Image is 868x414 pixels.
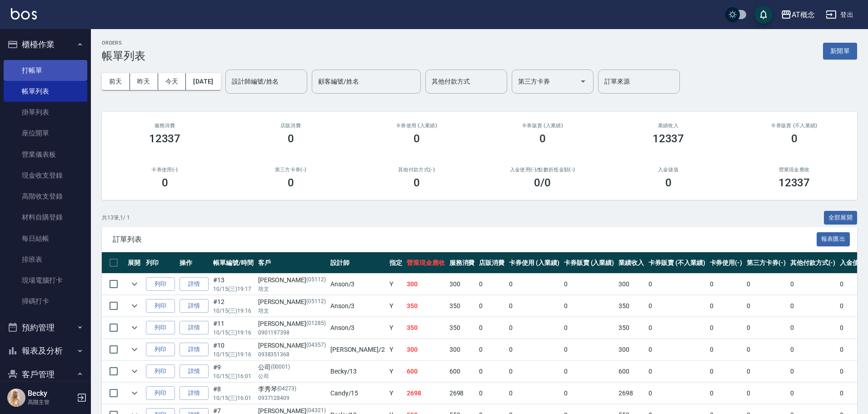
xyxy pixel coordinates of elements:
[146,277,175,291] button: 列印
[447,361,477,382] td: 600
[387,252,404,274] th: 指定
[258,307,326,315] p: 培文
[180,299,209,313] a: 詳情
[744,317,788,339] td: 0
[213,329,254,337] p: 10/15 (三) 19:16
[4,81,87,102] a: 帳單列表
[328,339,387,360] td: [PERSON_NAME] /2
[258,297,326,307] div: [PERSON_NAME]
[447,252,477,274] th: 服務消費
[258,394,326,402] p: 0937128409
[180,364,209,379] a: 詳情
[414,132,420,145] h3: 0
[213,350,254,359] p: 10/15 (三) 19:16
[477,252,507,274] th: 店販消費
[387,339,404,360] td: Y
[328,383,387,404] td: Candy /15
[149,132,181,145] h3: 12337
[277,384,297,394] p: (04273)
[211,274,256,295] td: #13
[125,252,144,274] th: 展開
[7,389,25,407] img: Person
[387,317,404,339] td: Y
[742,123,846,129] h2: 卡券販賣 (不入業績)
[744,361,788,382] td: 0
[744,383,788,404] td: 0
[113,123,217,129] h3: 服務消費
[4,363,87,386] button: 客戶管理
[258,363,326,372] div: 公司
[211,252,256,274] th: 帳單編號/時間
[211,295,256,317] td: #12
[404,295,447,317] td: 350
[616,317,646,339] td: 350
[328,274,387,295] td: Anson /3
[180,386,209,400] a: 詳情
[258,275,326,285] div: [PERSON_NAME]
[180,343,209,357] a: 詳情
[146,321,175,335] button: 列印
[211,383,256,404] td: #8
[777,5,818,24] button: AT概念
[387,361,404,382] td: Y
[128,386,141,400] button: expand row
[447,339,477,360] td: 300
[616,167,720,173] h2: 入金儲值
[328,317,387,339] td: Anson /3
[507,383,562,404] td: 0
[708,317,745,339] td: 0
[4,207,87,228] a: 材料自購登錄
[708,361,745,382] td: 0
[180,321,209,335] a: 詳情
[211,339,256,360] td: #10
[258,384,326,394] div: 李秀琴
[146,299,175,313] button: 列印
[562,252,617,274] th: 卡券販賣 (入業績)
[102,40,145,46] h2: ORDERS
[4,186,87,207] a: 高階收支登錄
[788,339,838,360] td: 0
[788,252,838,274] th: 其他付款方式(-)
[239,167,343,173] h2: 第三方卡券(-)
[823,46,857,55] a: 新開單
[754,5,773,24] button: save
[258,350,326,359] p: 0938351368
[4,291,87,312] a: 掃碼打卡
[562,339,617,360] td: 0
[507,361,562,382] td: 0
[102,50,145,62] h3: 帳單列表
[817,232,850,246] button: 報表匯出
[364,167,469,173] h2: 其他付款方式(-)
[4,165,87,186] a: 現金收支登錄
[447,383,477,404] td: 2698
[562,383,617,404] td: 0
[146,343,175,357] button: 列印
[447,295,477,317] td: 350
[213,285,254,293] p: 10/15 (三) 19:17
[404,339,447,360] td: 300
[792,9,815,20] div: AT概念
[328,252,387,274] th: 設計師
[404,383,447,404] td: 2698
[211,317,256,339] td: #11
[288,176,294,189] h3: 0
[186,73,220,90] button: [DATE]
[128,299,141,313] button: expand row
[146,386,175,400] button: 列印
[306,319,326,329] p: (01285)
[616,361,646,382] td: 600
[128,343,141,356] button: expand row
[387,295,404,317] td: Y
[258,319,326,329] div: [PERSON_NAME]
[180,277,209,291] a: 詳情
[4,144,87,165] a: 營業儀表板
[744,274,788,295] td: 0
[404,361,447,382] td: 600
[562,274,617,295] td: 0
[507,317,562,339] td: 0
[4,316,87,339] button: 預約管理
[258,329,326,337] p: 0901197398
[616,295,646,317] td: 350
[708,274,745,295] td: 0
[562,361,617,382] td: 0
